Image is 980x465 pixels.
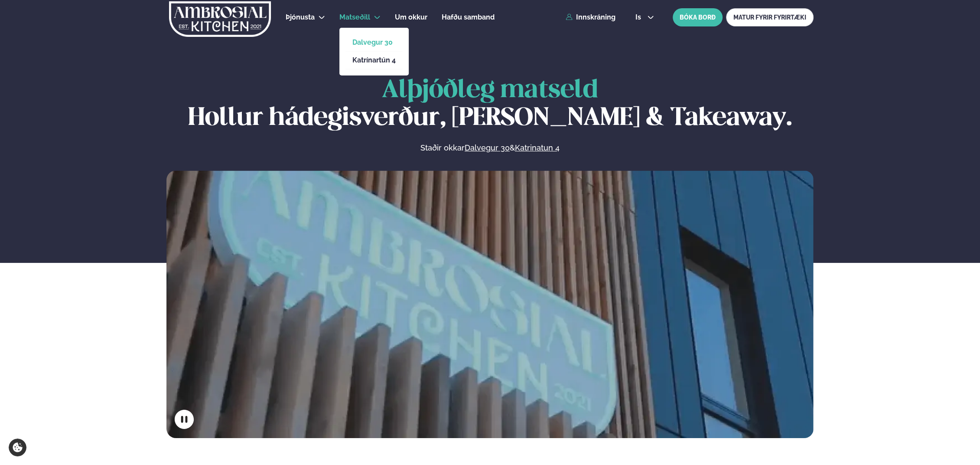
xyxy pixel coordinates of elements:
img: logo [168,1,272,37]
a: Dalvegur 30 [352,39,396,46]
a: Um okkur [395,12,427,23]
a: Þjónusta [286,12,315,23]
p: Staðir okkar & [326,143,654,153]
span: Um okkur [395,13,427,21]
a: Cookie settings [9,439,26,456]
button: BÓKA BORÐ [673,8,723,26]
span: Þjónusta [286,13,315,21]
a: MATUR FYRIR FYRIRTÆKI [726,8,814,26]
span: Alþjóðleg matseld [382,79,598,102]
a: Innskráning [566,13,615,21]
a: Matseðill [339,12,370,23]
a: Katrínartún 4 [352,57,396,64]
a: Dalvegur 30 [465,143,510,153]
a: Hafðu samband [442,12,495,23]
span: Matseðill [339,13,370,21]
a: Katrinatun 4 [515,143,560,153]
span: Hafðu samband [442,13,495,21]
button: is [628,14,661,21]
h1: Hollur hádegisverður, [PERSON_NAME] & Takeaway. [166,77,814,132]
span: is [635,14,644,21]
